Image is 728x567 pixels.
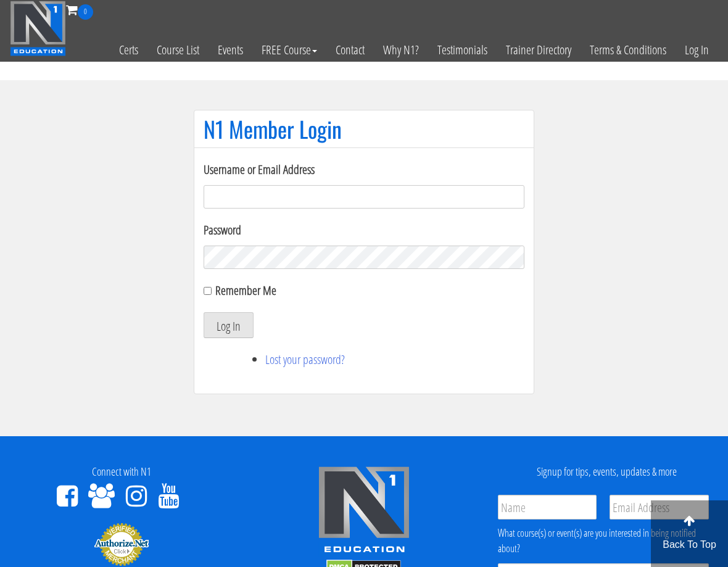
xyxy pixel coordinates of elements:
[498,495,597,519] input: Name
[326,20,374,80] a: Contact
[252,20,326,80] a: FREE Course
[110,20,147,80] a: Certs
[428,20,497,80] a: Testimonials
[209,20,252,80] a: Events
[581,20,676,80] a: Terms & Conditions
[204,312,254,338] button: Log In
[498,526,709,556] div: What course(s) or event(s) are you interested in being notified about?
[94,522,149,566] img: Authorize.Net Merchant - Click to Verify
[147,20,209,80] a: Course List
[374,20,428,80] a: Why N1?
[215,282,276,299] label: Remember Me
[9,466,233,478] h4: Connect with N1
[265,351,345,368] a: Lost your password?
[10,1,66,56] img: n1-education
[66,1,93,18] a: 0
[204,221,524,239] label: Password
[78,4,93,20] span: 0
[204,160,524,179] label: Username or Email Address
[610,495,709,519] input: Email Address
[495,466,719,478] h4: Signup for tips, events, updates & more
[318,466,410,557] img: n1-edu-logo
[204,117,524,141] h1: N1 Member Login
[676,20,718,80] a: Log In
[497,20,581,80] a: Trainer Directory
